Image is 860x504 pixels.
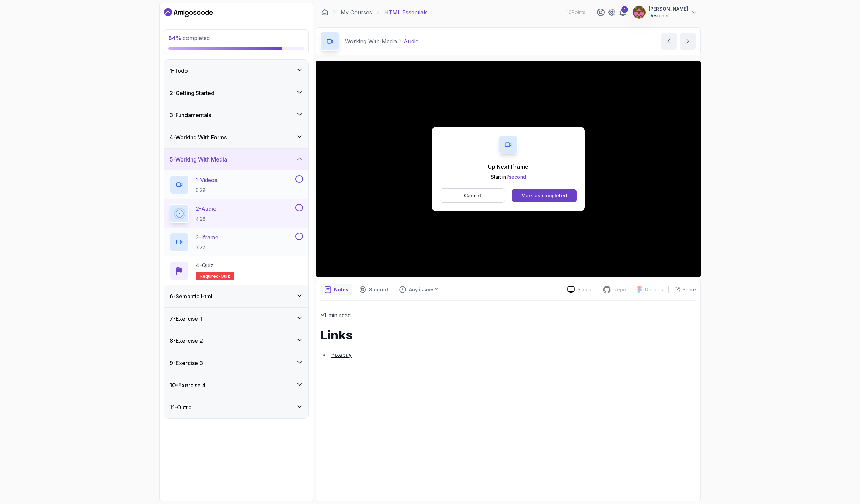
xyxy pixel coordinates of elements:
span: quiz [221,274,230,279]
button: previous content [661,33,677,50]
a: My Courses [341,8,372,16]
p: Support [369,286,388,293]
button: 3-Iframe3:22 [170,233,303,252]
button: Feedback button [395,284,442,295]
button: 7-Exercise 1 [164,308,308,330]
p: Audio [404,37,419,45]
button: 4-QuizRequired-quiz [170,261,303,280]
p: 6:28 [196,187,217,194]
iframe: 2 - Audio [316,61,701,277]
h3: 9 - Exercise 3 [170,359,203,367]
p: 1 - Videos [196,176,217,184]
p: Notes [334,286,348,293]
p: 3 - Iframe [196,233,218,241]
p: 2 - Audio [196,205,217,213]
button: 8-Exercise 2 [164,330,308,352]
p: Any issues? [409,286,438,293]
div: Mark as completed [521,192,567,199]
div: 1 [621,6,628,13]
h3: 5 - Working With Media [170,155,227,164]
button: 4-Working With Forms [164,126,308,148]
a: Pixabay [331,351,352,358]
p: Working With Media [345,37,397,45]
button: Cancel [440,188,505,203]
span: 84 % [168,34,181,41]
a: Dashboard [164,7,213,18]
h3: 10 - Exercise 4 [170,381,206,389]
img: user profile image [633,6,646,19]
h3: 2 - Getting Started [170,89,214,97]
p: 3:22 [196,244,218,251]
p: ~1 min read [320,310,696,320]
h3: 4 - Working With Forms [170,133,227,141]
a: Dashboard [321,9,328,16]
p: Up Next: Iframe [488,163,528,171]
h3: 7 - Exercise 1 [170,314,202,323]
p: Repo [614,286,626,293]
button: 1-Todo [164,60,308,82]
button: 2-Getting Started [164,82,308,104]
a: 1 [619,8,627,16]
p: 4 - Quiz [196,261,213,269]
p: Designs [645,286,663,293]
h3: 8 - Exercise 2 [170,337,203,345]
h3: 11 - Outro [170,403,192,411]
button: 11-Outro [164,396,308,418]
button: 5-Working With Media [164,149,308,170]
span: Required- [200,274,221,279]
button: 6-Semantic Html [164,285,308,307]
button: next content [680,33,696,50]
button: notes button [320,284,352,295]
p: [PERSON_NAME] [649,5,688,12]
button: 1-Videos6:28 [170,175,303,194]
h3: 6 - Semantic Html [170,292,212,300]
p: Slides [578,286,591,293]
button: Support button [355,284,392,295]
h3: 1 - Todo [170,67,188,75]
p: Start in [488,173,528,180]
span: completed [168,34,210,41]
button: 10-Exercise 4 [164,374,308,396]
p: Cancel [464,192,481,199]
p: Designer [649,12,688,19]
h1: Links [320,328,696,342]
button: Mark as completed [512,189,577,202]
span: 7 second [506,174,526,180]
p: Share [683,286,696,293]
button: 9-Exercise 3 [164,352,308,374]
p: 10 Points [567,9,585,16]
button: user profile image[PERSON_NAME]Designer [632,5,698,19]
p: 4:28 [196,215,217,222]
h3: 3 - Fundamentals [170,111,211,119]
button: Share [668,286,696,293]
a: Slides [562,286,597,293]
button: 3-Fundamentals [164,104,308,126]
button: 2-Audio4:28 [170,204,303,223]
p: HTML Essentials [384,8,428,16]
